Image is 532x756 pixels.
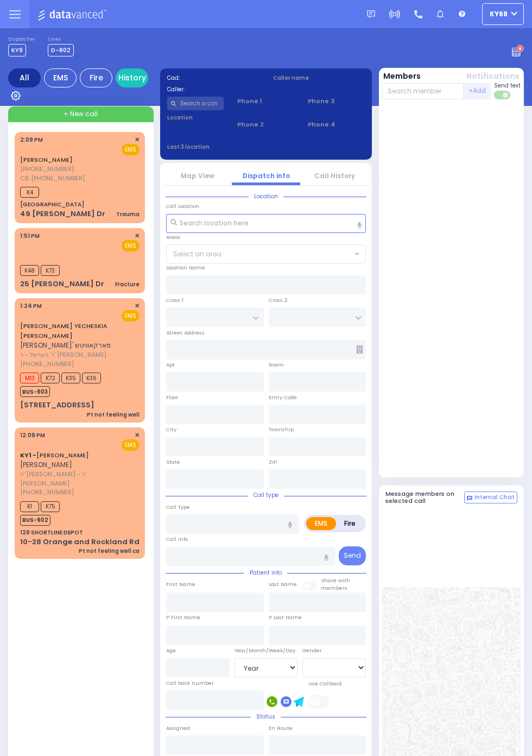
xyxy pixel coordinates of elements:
span: [PHONE_NUMBER] [20,488,74,496]
a: [PERSON_NAME] [20,155,73,164]
a: Map View [181,171,214,180]
label: Dispatcher [8,36,35,43]
span: KY9 [8,44,26,56]
span: K4 [20,187,39,198]
span: [PHONE_NUMBER] [20,165,74,173]
div: All [8,68,41,87]
div: Pt not feeling well [87,411,140,419]
span: CB: [PHONE_NUMBER] [20,174,85,182]
span: ר' הערשל - ר' [PERSON_NAME] [20,350,136,360]
div: Pt not feeling well ca [79,547,140,555]
label: Call Type [166,503,190,511]
label: Turn off text [494,90,511,100]
label: Call Location [166,203,199,210]
div: [GEOGRAPHIC_DATA] [20,200,84,209]
span: EMS [122,240,140,251]
span: 12:09 PM [20,431,45,439]
span: K36 [82,373,101,383]
span: EMS [122,439,140,451]
span: Call type [248,491,284,499]
label: Location Name [166,264,205,272]
span: Phone 3 [308,97,365,106]
div: [STREET_ADDRESS] [20,400,94,411]
span: EMS [122,144,140,155]
div: Fracture [115,280,140,288]
span: 1:24 PM [20,302,42,310]
a: [PERSON_NAME] YECHESKIA [PERSON_NAME] [20,322,107,340]
label: Cross 2 [269,297,288,304]
img: Logo [37,8,110,21]
img: message.svg [367,10,375,18]
label: State [166,458,180,466]
button: ky68 [482,3,524,25]
span: ✕ [135,431,140,440]
a: Call History [314,171,355,180]
label: En Route [269,724,293,732]
span: K48 [20,265,39,276]
label: Fire [335,517,364,530]
label: EMS [306,517,336,530]
span: ר' [PERSON_NAME] - ר' [PERSON_NAME] [20,470,136,488]
label: Entry Code [269,394,297,401]
label: Last 3 location [167,143,267,151]
span: Status [251,713,281,721]
label: Floor [166,394,178,401]
button: Send [339,546,366,565]
div: 25 [PERSON_NAME] Dr [20,279,104,289]
span: M13 [20,373,39,383]
label: Lines [48,36,74,43]
span: K1 [20,501,39,512]
input: Search a contact [167,97,224,110]
label: P Last Name [269,614,302,621]
div: EMS [44,68,77,87]
label: Use Callback [308,680,342,688]
span: K73 [41,265,60,276]
span: ✕ [135,135,140,144]
label: First Name [166,581,195,588]
label: Caller: [167,85,259,93]
div: Trauma [116,210,140,218]
span: ✕ [135,301,140,311]
label: Location [167,114,224,122]
label: Street Address [166,329,205,337]
span: Phone 2 [237,120,294,129]
label: Township [269,426,294,433]
input: Search member [382,83,464,99]
span: Phone 4 [308,120,365,129]
span: + New call [64,109,98,119]
span: 2:09 PM [20,136,43,144]
span: K72 [41,373,60,383]
span: KY1 - [20,451,36,459]
span: Phone 1 [237,97,294,106]
span: [PHONE_NUMBER] [20,360,74,368]
span: D-802 [48,44,74,56]
label: Gender [302,647,322,654]
a: History [116,68,148,87]
div: Fire [80,68,112,87]
div: 49 [PERSON_NAME] Dr [20,209,105,219]
label: Caller name [273,74,365,82]
span: members [321,584,347,591]
span: Location [249,192,283,200]
label: Apt [166,361,175,369]
label: Room [269,361,284,369]
label: Age [166,647,176,654]
span: K35 [61,373,80,383]
button: Internal Chat [464,492,517,503]
img: comment-alt.png [467,496,472,501]
span: [PERSON_NAME]' מארקאוויטש [20,341,111,350]
input: Search location here [166,214,366,234]
span: Other building occupants [356,345,363,354]
label: Last Name [269,581,297,588]
span: ✕ [135,231,140,241]
span: EMS [122,310,140,322]
span: Internal Chat [474,494,515,501]
span: Select an area [173,249,221,259]
span: BUS-902 [20,515,50,526]
label: Areas [166,234,181,241]
button: Members [383,71,421,82]
span: 1:51 PM [20,232,40,240]
span: ky68 [490,9,508,19]
div: 10-28 Orange and Rockland Rd [20,537,140,547]
label: Cad: [167,74,259,82]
